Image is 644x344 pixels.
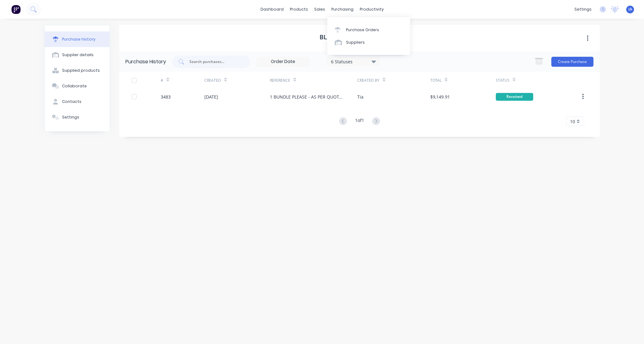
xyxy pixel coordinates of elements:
div: Contacts [62,99,81,104]
input: Order Date [257,57,309,66]
div: Suppliers [346,40,365,45]
button: Settings [45,109,110,125]
div: Status [496,78,510,83]
div: Created [204,78,221,83]
button: Supplied products [45,63,110,78]
div: # [161,78,163,83]
div: Tia [357,94,363,100]
div: Total [430,78,442,83]
div: Supplied products [62,68,100,73]
div: Purchase Orders [346,27,379,33]
div: 3483 [161,94,171,100]
div: 6 Statuses [331,58,376,65]
div: products [287,5,311,14]
div: settings [571,5,595,14]
a: Suppliers [327,36,410,49]
div: Purchase History [125,58,166,65]
div: Reference [270,78,290,83]
div: purchasing [328,5,357,14]
div: Purchase history [62,36,95,42]
span: 10 [570,118,575,125]
span: IA [628,7,632,12]
button: Supplier details [45,47,110,63]
div: Collaborate [62,83,87,89]
div: Settings [62,114,79,120]
button: Contacts [45,94,110,109]
a: Purchase Orders [327,23,410,36]
button: Create Purchase [551,57,593,67]
div: Supplier details [62,52,94,58]
div: Created By [357,78,379,83]
div: productivity [357,5,387,14]
div: [DATE] [204,94,218,100]
div: sales [311,5,328,14]
input: Search purchases... [189,59,241,65]
div: 1 of 1 [355,117,364,126]
div: $9,149.91 [430,94,450,100]
button: Purchase history [45,31,110,47]
a: dashboard [257,5,287,14]
img: Factory [11,5,21,14]
h1: Bluescope Distribution [320,33,400,41]
button: Collaborate [45,78,110,94]
div: Received [496,93,533,101]
div: 1 BUNDLE PLEASE - AS PER QUOTATION 24905525 [270,94,345,100]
